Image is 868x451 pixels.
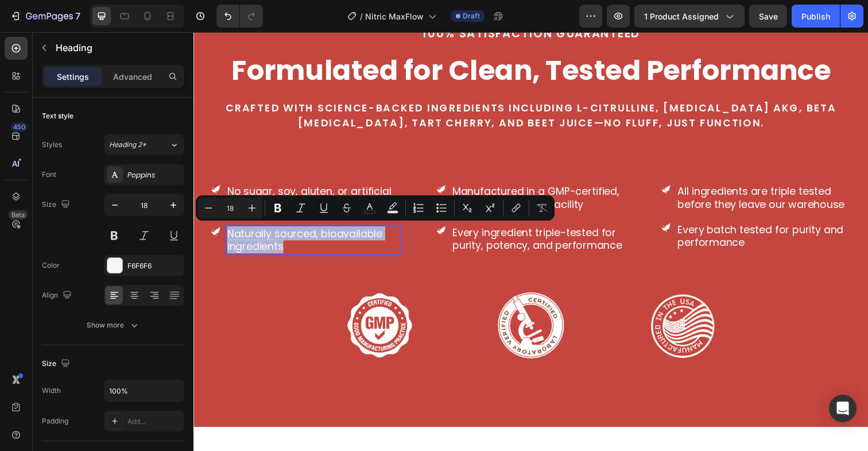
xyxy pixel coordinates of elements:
[463,11,480,21] span: Draft
[33,155,212,184] h3: No sugar, soy, gluten, or artificial fillers
[464,265,533,334] img: gempages_570478576042771680-0bfd4280-212b-4903-a497-305d6de4f72e.png
[247,155,259,166] img: gempages_570478576042771680-cda9c635-8b46-4227-8452-93797ef71cc4.png
[263,155,442,184] h3: Manufactured in a GMP-certified, FDA-registered U.S. facility
[57,71,89,83] p: Settings
[33,198,212,227] h3: Rich Text Editor. Editing area: main
[42,315,184,336] button: Show more
[42,356,72,372] div: Size
[216,5,263,28] div: Undo/Redo
[17,155,29,166] img: gempages_570478576042771680-cda9c635-8b46-4227-8452-93797ef71cc4.png
[644,10,719,22] span: 1 product assigned
[56,41,180,55] p: Heading
[104,134,184,155] button: Heading 2*
[127,417,181,427] div: Add...
[11,122,28,132] div: 450
[792,5,840,28] button: Publish
[34,199,211,226] p: Naturally sourced, bioavailable ingredients
[109,140,146,150] span: Heading 2*
[42,140,62,150] div: Styles
[127,170,181,180] div: Poppins
[5,5,86,28] button: 7
[42,111,73,121] div: Text style
[87,319,140,331] div: Show more
[263,196,442,226] h3: Every ingredient triple-tested for purity, potency, and performance
[749,5,787,28] button: Save
[75,9,80,23] p: 7
[634,5,745,28] button: 1 product assigned
[477,194,489,205] img: gempages_570478576042771680-cda9c635-8b46-4227-8452-93797ef71cc4.png
[42,386,61,396] div: Width
[801,10,830,22] div: Publish
[247,196,259,208] img: gempages_570478576042771680-cda9c635-8b46-4227-8452-93797ef71cc4.png
[365,10,424,22] span: Nitric MaxFlow
[33,70,656,100] span: Crafted with science-backed ingredients including L-Citrulline, [MEDICAL_DATA] AKG, Beta [MEDICAL...
[759,11,778,21] span: Save
[477,155,489,166] img: gempages_570478576042771680-cda9c635-8b46-4227-8452-93797ef71cc4.png
[9,210,28,219] div: Beta
[829,395,857,422] div: Open Intercom Messenger
[42,416,68,426] div: Padding
[196,195,555,221] div: Editor contextual toolbar
[42,260,60,271] div: Color
[42,288,74,303] div: Align
[156,265,224,334] img: gempages_570478576042771680-93cf1ebd-6209-4d35-a982-d5f6c1e2efc1.png
[42,197,72,213] div: Size
[113,71,152,83] p: Advanced
[493,155,672,184] h3: All ingredients are triple tested before they leave our warehouse
[17,198,29,209] img: gempages_570478576042771680-cda9c635-8b46-4227-8452-93797ef71cc4.png
[127,261,181,271] div: F6F6F6
[38,20,650,59] span: Formulated for Clean, Tested Performance
[104,380,184,401] input: Auto
[310,265,379,334] img: gempages_570478576042771680-46631f51-cf57-4b0c-a7cd-df4b387013fe.png
[42,169,56,180] div: Font
[193,32,868,451] iframe: Design area
[360,10,363,22] span: /
[493,194,672,223] h3: Every batch tested for purity and performance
